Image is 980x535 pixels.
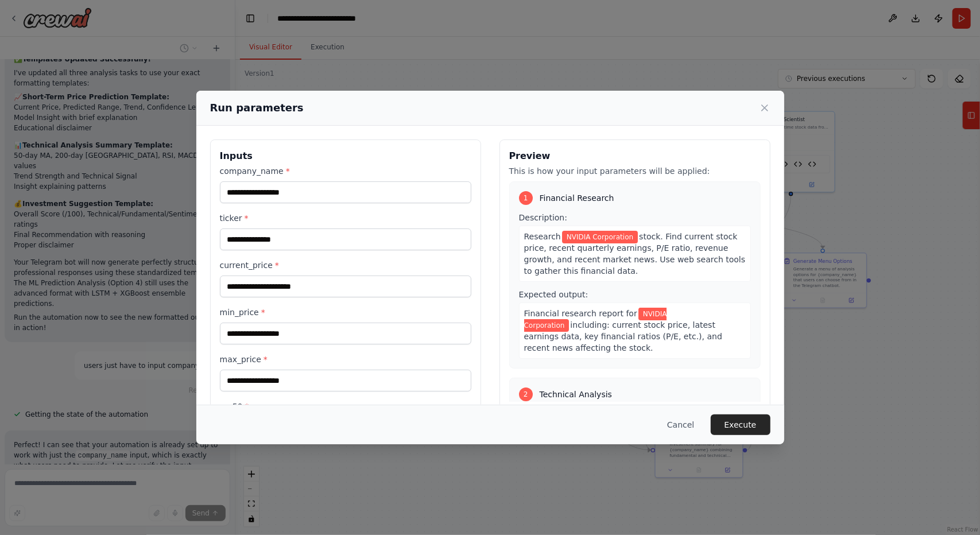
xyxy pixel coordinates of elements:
[509,165,761,177] p: This is how your input parameters will be applied:
[519,191,533,205] div: 1
[220,165,471,177] label: company_name
[220,212,471,224] label: ticker
[540,389,612,400] span: Technical Analysis
[519,387,533,401] div: 2
[658,414,703,435] button: Cancel
[524,308,667,332] span: Variable: company_name
[524,320,722,352] span: including: current stock price, latest earnings data, key financial ratios (P/E, etc.), and recen...
[220,401,471,412] label: ma50
[711,414,770,435] button: Execute
[519,213,567,222] span: Description:
[509,149,761,163] h3: Preview
[524,309,637,318] span: Financial research report for
[540,192,614,204] span: Financial Research
[220,259,471,271] label: current_price
[220,149,471,163] h3: Inputs
[220,354,471,365] label: max_price
[524,232,561,241] span: Research
[562,231,638,243] span: Variable: company_name
[220,307,471,318] label: min_price
[519,290,588,299] span: Expected output:
[210,100,304,116] h2: Run parameters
